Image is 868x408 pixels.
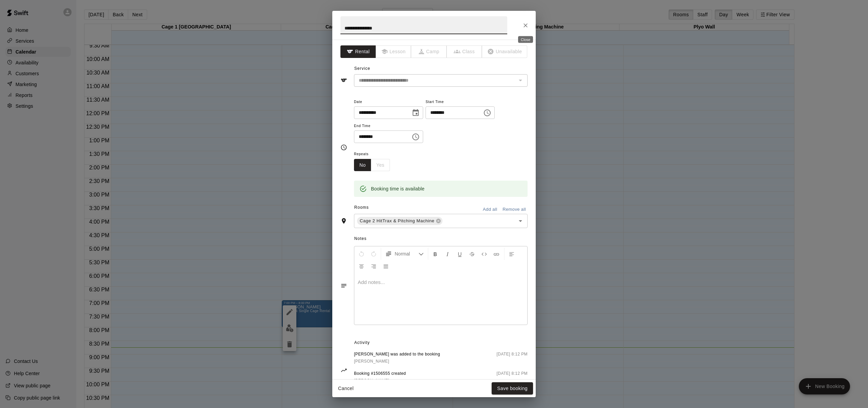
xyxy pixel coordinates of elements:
[480,106,494,120] button: Choose time, selected time is 7:00 PM
[466,248,478,260] button: Format Strikethrough
[340,144,347,151] svg: Timing
[478,248,490,260] button: Insert Code
[356,260,367,272] button: Center Align
[340,218,347,224] svg: Rooms
[354,150,395,159] span: Repeats
[506,248,517,260] button: Left Align
[354,205,369,210] span: Rooms
[354,98,423,107] span: Date
[354,358,440,365] a: [PERSON_NAME]
[447,45,482,58] span: The type of an existing booking cannot be changed
[354,359,389,364] span: [PERSON_NAME]
[340,282,347,289] svg: Notes
[354,159,371,171] button: No
[354,370,406,377] span: Booking #1506555 created
[497,370,528,384] span: [DATE] 8:12 PM
[368,248,379,260] button: Redo
[501,204,528,215] button: Remove all
[354,233,528,244] span: Notes
[380,260,392,272] button: Justify Align
[382,248,427,260] button: Formatting Options
[357,217,442,225] div: Cage 2 HitTrax & Pitching Machine
[340,45,376,58] button: Rental
[354,338,528,348] span: Activity
[357,218,437,224] span: Cage 2 HitTrax & Pitching Machine
[430,248,441,260] button: Format Bold
[371,183,425,195] div: Booking time is available
[340,77,347,84] svg: Service
[482,45,528,58] span: The type of an existing booking cannot be changed
[354,378,389,383] span: [PERSON_NAME]
[354,159,390,171] div: outlined button group
[354,66,370,71] span: Service
[354,351,440,358] span: [PERSON_NAME] was added to the booking
[368,260,379,272] button: Right Align
[409,130,422,144] button: Choose time, selected time is 8:00 PM
[356,248,367,260] button: Undo
[409,106,422,120] button: Choose date, selected date is Oct 9, 2025
[491,248,502,260] button: Insert Link
[340,367,347,374] svg: Activity
[516,216,525,226] button: Open
[426,98,495,107] span: Start Time
[354,122,423,131] span: End Time
[479,204,501,215] button: Add all
[519,19,532,32] button: Close
[454,248,466,260] button: Format Underline
[492,382,533,395] button: Save booking
[354,377,406,384] a: [PERSON_NAME]
[411,45,447,58] span: The type of an existing booking cannot be changed
[354,74,528,87] div: The service of an existing booking cannot be changed
[395,250,418,257] span: Normal
[376,45,412,58] span: The type of an existing booking cannot be changed
[335,382,357,395] button: Cancel
[518,36,533,43] div: Close
[442,248,453,260] button: Format Italics
[497,351,528,365] span: [DATE] 8:12 PM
